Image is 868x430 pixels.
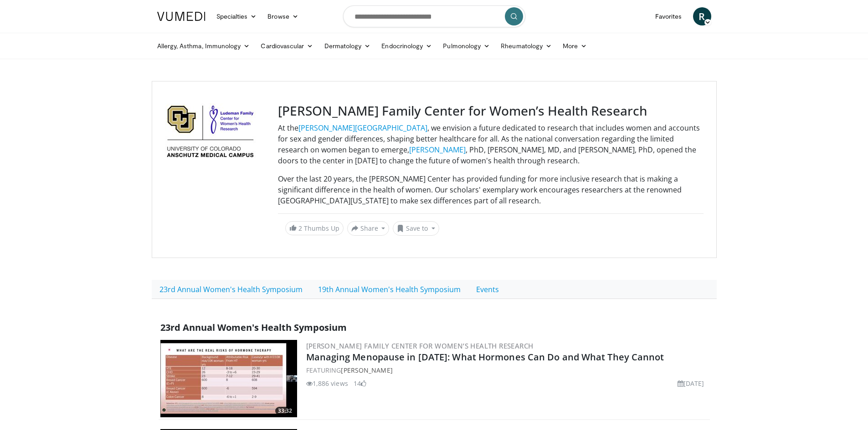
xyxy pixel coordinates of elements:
[310,280,468,299] a: 19th Annual Women's Health Symposium
[152,37,256,55] a: Allergy, Asthma, Immunology
[347,221,390,236] button: Share
[275,407,295,415] span: 33:32
[298,123,427,133] a: [PERSON_NAME][GEOGRAPHIC_DATA]
[152,280,310,299] a: 23rd Annual Women's Health Symposium
[278,173,704,206] p: Over the last 20 years, the [PERSON_NAME] Center has provided funding for more inclusive research...
[557,37,592,55] a: More
[376,37,437,55] a: Endocrinology
[157,12,205,21] img: VuMedi Logo
[354,379,366,388] li: 14
[650,7,688,25] a: Favorites
[437,37,495,55] a: Pulmonology
[306,341,534,350] a: [PERSON_NAME] Family Center for Women’s Health Research
[306,365,708,375] div: FEATURING
[298,224,302,233] span: 2
[262,7,304,25] a: Browse
[285,221,344,235] a: 2 Thumbs Up
[341,366,392,374] a: [PERSON_NAME]
[278,122,704,166] p: At the , we envision a future dedicated to research that includes women and accounts for sex and ...
[211,7,262,25] a: Specialties
[255,37,318,55] a: Cardiovascular
[319,37,376,55] a: Dermatology
[160,340,297,417] img: 768a98b2-5197-430c-b1bc-d47d21f65778.300x170_q85_crop-smart_upscale.jpg
[393,221,439,236] button: Save to
[495,37,557,55] a: Rheumatology
[468,280,507,299] a: Events
[306,351,664,363] a: Managing Menopause in [DATE]: What Hormones Can Do and What They Cannot
[306,379,348,388] li: 1,886 views
[409,145,466,155] a: [PERSON_NAME]
[693,7,711,25] a: R
[160,340,297,417] a: 33:32
[160,321,347,334] span: 23rd Annual Women's Health Symposium
[343,5,525,27] input: Search topics, interventions
[678,379,704,388] li: [DATE]
[278,103,704,119] h3: [PERSON_NAME] Family Center for Women’s Health Research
